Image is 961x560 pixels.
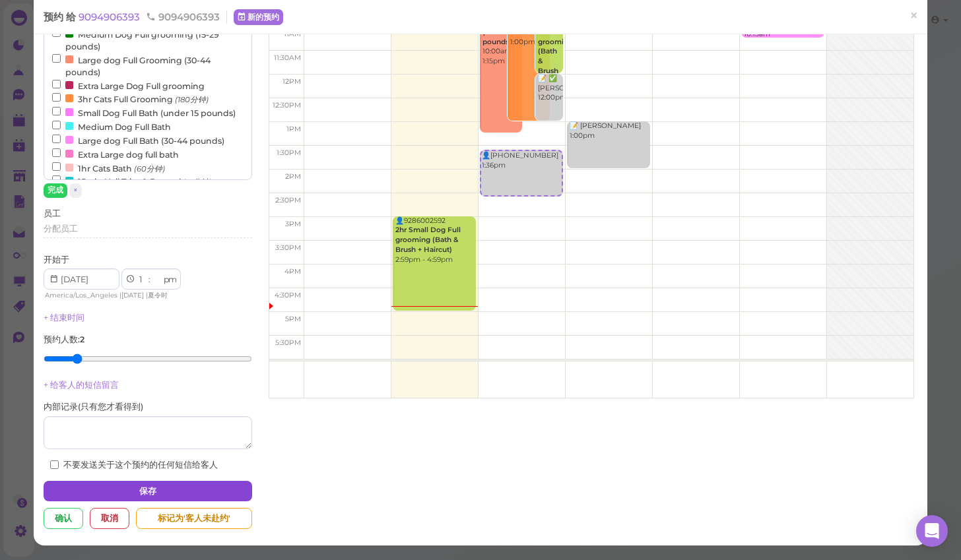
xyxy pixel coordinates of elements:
[148,291,168,299] span: 夏令时
[44,10,227,23] div: 预约 给
[44,481,252,502] button: 保存
[282,77,301,86] span: 12pm
[52,106,236,119] label: Small Dog Full Bath (under 15 pounds)
[52,80,61,88] input: Extra Large Dog Full grooming
[52,162,61,171] input: 1hr Cats Bath (60分钟)
[52,174,211,188] label: 15min Nail Trim & Dremel
[50,460,59,469] input: 不要发送关于这个预约的任何短信给客人
[69,183,82,197] button: ×
[277,148,301,157] span: 1:30pm
[284,30,301,38] span: 11am
[52,27,244,53] label: Medium Dog Full grooming (15-29 pounds)
[121,291,144,299] span: [DATE]
[52,121,61,129] input: Medium Dog Full Bath
[395,216,476,264] div: 👤9286002592 2:59pm - 4:59pm
[395,226,461,253] b: 2hr Small Dog Full grooming (Bath & Brush + Haircut)
[79,10,143,22] a: 9094906393
[916,515,948,547] div: Open Intercom Messenger
[537,74,563,103] div: 📝 ✅ [PERSON_NAME] 12:00pm
[284,267,301,276] span: 4pm
[286,125,301,133] span: 1pm
[481,151,562,170] div: 👤[PHONE_NUMBER] 1:36pm
[234,9,283,25] a: 新的预约
[52,119,171,133] label: Medium Dog Full Bath
[52,133,224,147] label: Large dog Full Bath (30-44 pounds)
[45,291,117,299] span: America/Los_Angeles
[910,7,918,25] span: ×
[90,508,129,529] div: 取消
[275,243,301,252] span: 3:30pm
[44,508,83,529] div: 确认
[44,208,61,220] label: 员工
[44,380,119,390] a: + 给客人的短信留言
[52,107,61,115] input: Small Dog Full Bath (under 15 pounds)
[44,183,67,197] button: 完成
[52,135,61,143] input: Large dog Full Bath (30-44 pounds)
[273,101,301,109] span: 12:30pm
[274,53,301,62] span: 11:30am
[52,53,244,78] label: Large dog Full Grooming (30-44 pounds)
[52,161,165,175] label: 1hr Cats Bath
[80,334,84,344] b: 2
[569,121,650,140] div: 📝 [PERSON_NAME] 1:00pm
[285,220,301,228] span: 3pm
[44,313,84,323] a: + 结束时间
[44,254,69,266] label: 开始于
[275,291,301,299] span: 4:30pm
[275,338,301,347] span: 5:30pm
[52,148,61,157] input: Extra Large dog full bath
[275,196,301,204] span: 2:30pm
[52,54,61,63] input: Large dog Full Grooming (30-44 pounds)
[134,164,165,173] small: (60分钟)
[52,175,61,184] input: 15min Nail Trim & Dremel (15分钟)
[52,92,209,106] label: 3hr Cats Full Grooming
[44,290,191,301] div: | |
[285,172,301,181] span: 2pm
[50,459,218,471] label: 不要发送关于这个预约的任何短信给客人
[285,315,301,323] span: 5pm
[44,334,84,346] label: 预约人数 :
[44,224,78,233] span: 分配员工
[52,78,205,92] label: Extra Large Dog Full grooming
[52,93,61,102] input: 3hr Cats Full Grooming (180分钟)
[73,185,78,195] span: ×
[52,147,179,161] label: Extra Large dog full bath
[183,177,211,187] small: (15分钟)
[902,1,926,32] a: ×
[175,95,209,104] small: (180分钟)
[146,10,220,22] span: 9094906393
[44,401,143,413] label: 内部记录 ( 只有您才看得到 )
[136,508,252,529] div: 标记为'客人未赴约'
